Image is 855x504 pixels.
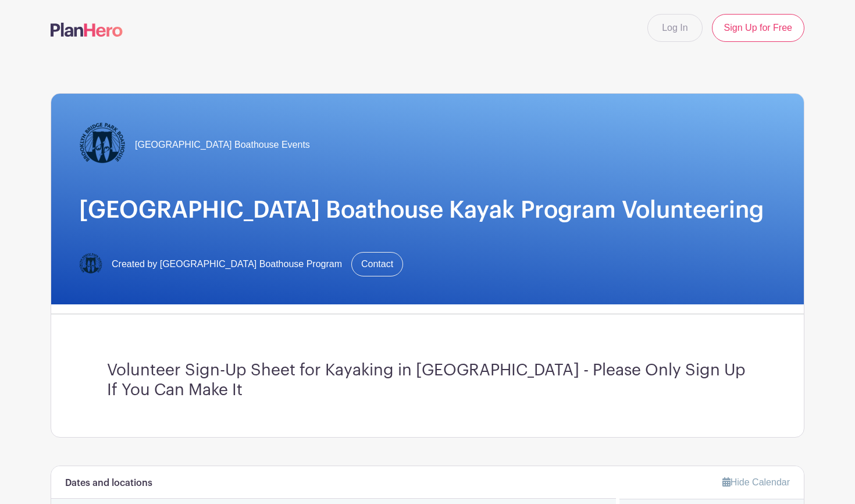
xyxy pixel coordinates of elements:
img: logo-507f7623f17ff9eddc593b1ce0a138ce2505c220e1c5a4e2b4648c50719b7d32.svg [51,23,123,37]
a: Hide Calendar [722,477,790,487]
h1: [GEOGRAPHIC_DATA] Boathouse Kayak Program Volunteering [79,196,776,224]
h3: Volunteer Sign-Up Sheet for Kayaking in [GEOGRAPHIC_DATA] - Please Only Sign Up If You Can Make It [107,361,748,400]
span: Created by [GEOGRAPHIC_DATA] Boathouse Program [112,257,342,271]
h6: Dates and locations [65,478,152,489]
a: Log In [647,14,702,42]
img: Logo-Title.png [79,253,102,276]
img: Logo-Title.png [79,122,126,168]
a: Contact [351,252,403,276]
a: Sign Up for Free [712,14,804,42]
span: [GEOGRAPHIC_DATA] Boathouse Events [135,138,310,152]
